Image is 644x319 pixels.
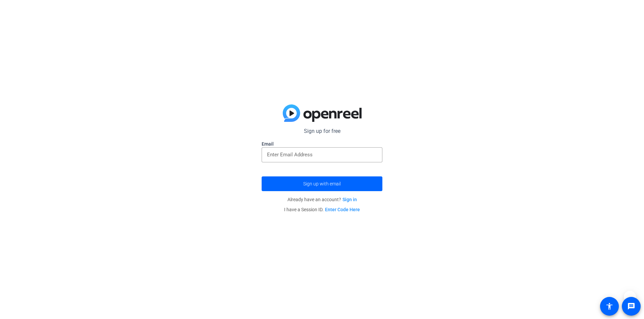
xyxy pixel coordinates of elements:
mat-icon: message [627,302,635,310]
mat-icon: accessibility [605,302,613,310]
a: Sign in [342,197,357,202]
span: Already have an account? [287,197,357,202]
button: Sign up with email [262,176,382,191]
span: I have a Session ID. [284,207,360,212]
label: Email [262,141,382,147]
input: Enter Email Address [267,151,377,159]
a: Enter Code Here [325,207,360,212]
img: blue-gradient.svg [283,104,362,122]
p: Sign up for free [262,127,382,135]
